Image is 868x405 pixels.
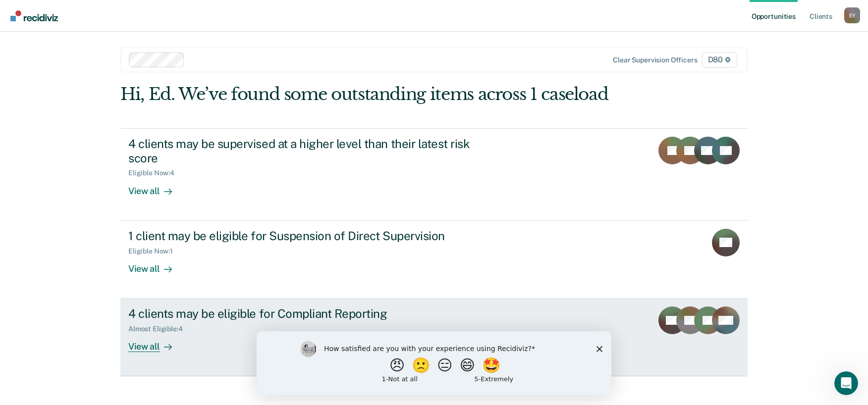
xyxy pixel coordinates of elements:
div: 4 clients may be supervised at a higher level than their latest risk score [128,137,476,165]
a: 4 clients may be eligible for Compliant ReportingAlmost Eligible:4View all [120,299,748,376]
div: View all [128,255,184,274]
button: Profile dropdown button [844,7,860,23]
div: Clear supervision officers [613,56,697,64]
span: D80 [702,52,737,68]
div: View all [128,177,184,197]
iframe: Intercom live chat [834,371,858,395]
div: E Y [844,7,860,23]
div: Eligible Now : 4 [128,169,182,177]
div: Almost Eligible : 4 [128,325,191,333]
div: Hi, Ed. We’ve found some outstanding items across 1 caseload [120,84,622,104]
a: 1 client may be eligible for Suspension of Direct SupervisionEligible Now:1View all [120,221,748,299]
iframe: Survey by Kim from Recidiviz [257,331,611,395]
a: 4 clients may be supervised at a higher level than their latest risk scoreEligible Now:4View all [120,128,748,221]
div: 4 clients may be eligible for Compliant Reporting [128,306,476,321]
div: View all [128,333,184,353]
div: 1 client may be eligible for Suspension of Direct Supervision [128,229,476,243]
img: Recidiviz [10,10,58,21]
div: Eligible Now : 1 [128,247,181,255]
